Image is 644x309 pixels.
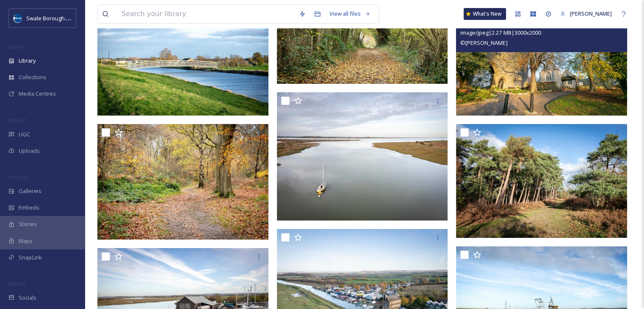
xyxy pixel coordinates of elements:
span: Uploads [19,147,40,155]
span: Library [19,57,36,65]
a: [PERSON_NAME] [556,6,616,22]
span: Embeds [19,204,39,212]
span: WIDGETS [8,174,28,180]
img: _S5_2237-_3000.jpg [456,124,627,238]
span: SOCIALS [8,281,25,287]
input: Search your library [117,5,295,23]
span: Socials [19,294,36,302]
span: Stories [19,220,37,228]
span: Collections [19,73,47,81]
span: UGC [19,130,30,138]
span: image/jpeg | 2.27 MB | 3000 x 2000 [460,29,541,36]
span: SnapLink [19,254,42,262]
span: Media Centres [19,90,56,98]
img: _S5_2317-_3000.jpg [456,1,627,116]
span: © [PERSON_NAME] [460,39,507,47]
span: Galleries [19,187,41,195]
span: MEDIA [8,44,23,50]
span: COLLECT [8,117,27,124]
span: Maps [19,237,33,245]
img: _S5_2215-_3000.jpg [97,124,271,240]
img: Swale-Borough-Council-default-social-image.png [14,14,22,22]
img: DJI_0300-_3000.jpg [277,92,448,221]
a: What's New [464,8,506,20]
span: Swale Borough Council [26,14,85,22]
a: View all files [325,6,375,22]
span: [PERSON_NAME] [570,10,612,17]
